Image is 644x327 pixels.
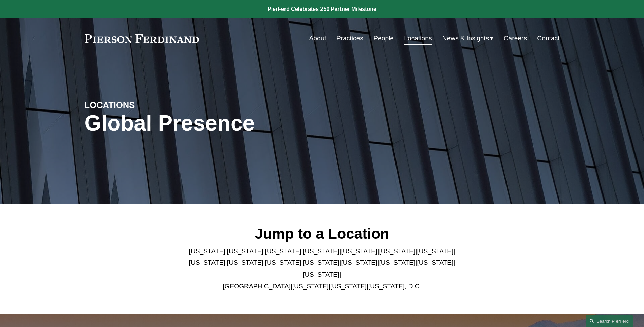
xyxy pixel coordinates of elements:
a: [US_STATE], D.C. [368,282,421,290]
a: [US_STATE] [303,247,339,255]
a: [US_STATE] [379,259,415,266]
a: Practices [336,32,363,45]
a: About [309,32,326,45]
a: [US_STATE] [303,259,339,266]
a: [US_STATE] [341,259,377,266]
h1: Global Presence [85,111,401,136]
span: News & Insights [442,33,489,45]
a: Contact [537,32,559,45]
a: [US_STATE] [417,259,453,266]
h4: LOCATIONS [85,100,203,110]
a: [US_STATE] [341,247,377,255]
a: Careers [504,32,527,45]
a: [US_STATE] [189,259,225,266]
a: [US_STATE] [189,247,225,255]
a: [GEOGRAPHIC_DATA] [223,282,291,290]
a: [US_STATE] [330,282,367,290]
h2: Jump to a Location [183,225,461,242]
a: [US_STATE] [379,247,415,255]
a: [US_STATE] [265,247,301,255]
a: [US_STATE] [417,247,453,255]
a: Search this site [586,315,633,327]
a: [US_STATE] [227,259,263,266]
a: People [373,32,394,45]
p: | | | | | | | | | | | | | | | | | | [183,245,461,292]
a: folder dropdown [442,32,494,45]
a: [US_STATE] [227,247,263,255]
a: Locations [404,32,432,45]
a: [US_STATE] [303,271,339,278]
a: [US_STATE] [292,282,329,290]
a: [US_STATE] [265,259,301,266]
